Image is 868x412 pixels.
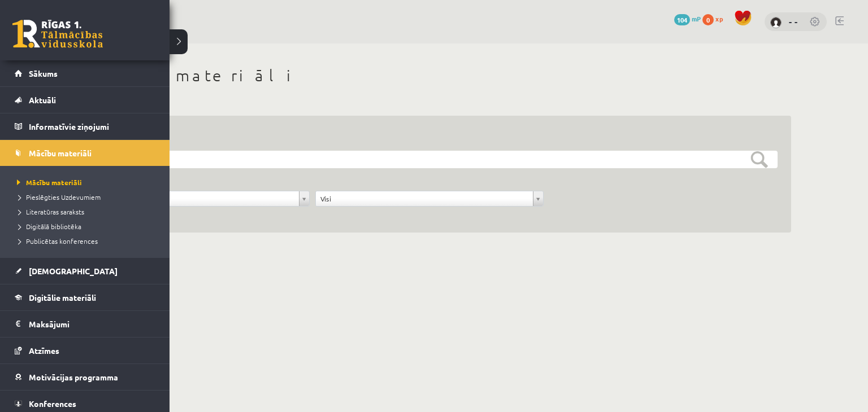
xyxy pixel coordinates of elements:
span: 0 [702,14,714,25]
span: xp [715,14,723,23]
img: - - [770,17,782,28]
a: Pieslēgties Uzdevumiem [14,192,158,202]
span: Mācību materiāli [29,148,92,158]
a: Digitālie materiāli [15,284,155,310]
span: Mācību materiāli [14,178,82,187]
a: Aktuāli [15,87,155,113]
a: 104 mP [674,14,701,23]
a: 0 xp [702,14,728,23]
span: Konferences [29,398,76,409]
a: Atzīmes [15,338,155,363]
a: Publicētas konferences [14,236,158,246]
a: Visi [316,191,543,206]
h3: Filtrs [81,129,764,144]
span: Aktuāli [29,95,56,105]
span: mP [692,14,701,23]
a: Maksājumi [15,311,155,337]
span: Publicētas konferences [14,236,98,246]
a: [DEMOGRAPHIC_DATA] [15,258,155,284]
span: Digitālie materiāli [29,292,96,303]
a: Mācību materiāli [15,140,155,166]
a: Mācību materiāli [14,177,158,187]
span: Literatūras saraksts [14,207,84,216]
span: [DEMOGRAPHIC_DATA] [29,266,118,276]
span: Digitālā bibliotēka [14,222,81,231]
span: Atzīmes [29,345,59,356]
a: Rīgas 1. Tālmācības vidusskola [12,20,103,48]
span: Motivācijas programma [29,372,118,382]
a: Sākums [15,60,155,86]
legend: Informatīvie ziņojumi [29,113,155,139]
h1: Mācību materiāli [68,66,791,85]
a: Informatīvie ziņojumi [15,113,155,139]
a: - - [789,16,798,27]
legend: Maksājumi [29,311,155,337]
span: Jebkuram priekšmetam [86,191,294,206]
a: Motivācijas programma [15,364,155,390]
span: Sākums [29,68,58,78]
span: 104 [674,14,690,25]
span: Visi [320,191,528,206]
span: Pieslēgties Uzdevumiem [14,192,101,201]
a: Literatūras saraksts [14,207,158,217]
a: Jebkuram priekšmetam [82,191,309,206]
a: Digitālā bibliotēka [14,221,158,231]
